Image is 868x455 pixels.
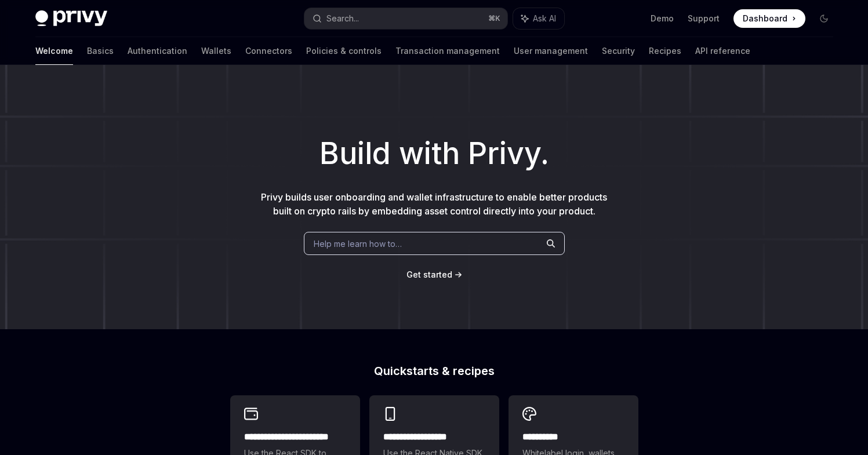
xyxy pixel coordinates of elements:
a: Recipes [649,37,681,65]
a: Transaction management [395,37,500,65]
h1: Build with Privy. [19,131,849,176]
span: Ask AI [533,13,556,24]
button: Ask AI [513,8,564,29]
a: Policies & controls [306,37,382,65]
a: Support [688,13,720,24]
button: Toggle dark mode [815,9,833,28]
a: Dashboard [733,9,805,28]
button: Search...⌘K [304,8,507,29]
span: ⌘ K [488,14,500,23]
a: Security [602,37,635,65]
a: Demo [651,13,674,24]
a: Get started [406,269,452,281]
a: Welcome [35,37,73,65]
h2: Quickstarts & recipes [230,365,638,377]
a: Authentication [128,37,187,65]
a: Connectors [245,37,292,65]
span: Help me learn how to… [314,238,402,250]
a: User management [514,37,588,65]
a: API reference [695,37,750,65]
span: Privy builds user onboarding and wallet infrastructure to enable better products built on crypto ... [261,191,607,217]
div: Search... [326,12,359,26]
span: Get started [406,270,452,279]
a: Wallets [201,37,231,65]
img: dark logo [35,10,107,27]
a: Basics [87,37,114,65]
span: Dashboard [743,13,787,24]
